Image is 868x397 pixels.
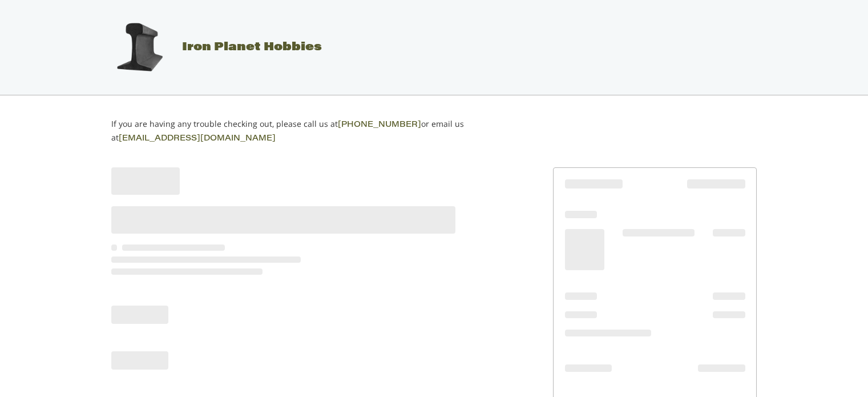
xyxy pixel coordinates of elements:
[338,121,421,129] a: [PHONE_NUMBER]
[111,19,168,76] img: Iron Planet Hobbies
[99,42,322,53] a: Iron Planet Hobbies
[111,118,500,145] p: If you are having any trouble checking out, please call us at or email us at
[182,42,322,53] span: Iron Planet Hobbies
[119,135,276,143] a: [EMAIL_ADDRESS][DOMAIN_NAME]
